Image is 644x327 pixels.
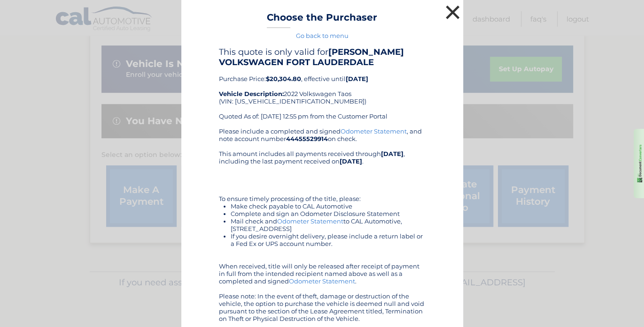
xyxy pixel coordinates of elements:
b: [DATE] [381,150,403,157]
a: Go back to menu [296,32,349,39]
li: Complete and sign an Odometer Disclosure Statement [231,210,426,217]
a: Odometer Statement [277,217,343,225]
li: Mail check and to CAL Automotive, [STREET_ADDRESS] [231,217,426,232]
a: Odometer Statement [289,277,355,285]
h3: Choose the Purchaser [267,12,377,28]
li: If you desire overnight delivery, please include a return label or a Fed Ex or UPS account number. [231,232,426,247]
li: Make check payable to CAL Automotive [231,202,426,210]
b: $20,304.80 [266,75,301,82]
b: [DATE] [340,157,362,165]
b: 44455529914 [286,135,328,142]
h4: This quote is only valid for [219,47,426,67]
div: Please include a completed and signed , and note account number on check. This amount includes al... [219,127,426,322]
b: [PERSON_NAME] VOLKSWAGEN FORT LAUDERDALE [219,47,404,67]
img: 1EdhxLVo1YiRZ3Z8BN9RqzlQoUKFChUqVNCHvwChSTTdtRxrrAAAAABJRU5ErkJggg== [636,143,643,184]
b: [DATE] [346,75,368,82]
strong: Vehicle Description: [219,90,284,97]
div: Purchase Price: , effective until 2022 Volkswagen Taos (VIN: [US_VEHICLE_IDENTIFICATION_NUMBER]) ... [219,47,426,127]
a: Odometer Statement [341,127,407,135]
button: × [443,3,462,22]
